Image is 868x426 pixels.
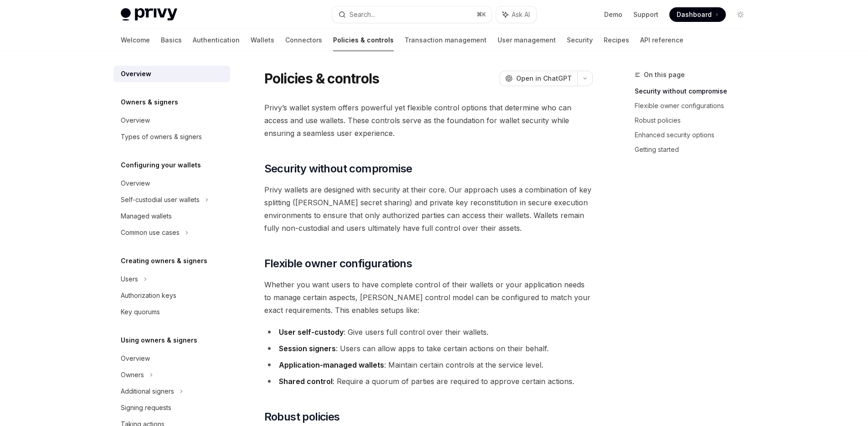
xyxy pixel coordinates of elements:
a: Demo [604,10,622,19]
a: Basics [161,29,182,51]
div: Overview [121,68,151,79]
div: Overview [121,115,150,126]
span: Flexible owner configurations [264,256,412,271]
a: Enhanced security options [635,128,755,142]
a: Managed wallets [113,208,230,224]
a: Dashboard [669,7,726,22]
div: Signing requests [121,402,171,413]
span: Privy wallets are designed with security at their core. Our approach uses a combination of key sp... [264,183,593,234]
span: ⌘ K [477,11,486,18]
a: Security without compromise [635,84,755,99]
a: Authentication [193,29,240,51]
div: Common use cases [121,227,180,238]
a: Overview [113,112,230,129]
a: Key quorums [113,304,230,320]
li: : Maintain certain controls at the service level. [264,358,593,371]
h5: Configuring your wallets [121,160,201,171]
button: Toggle dark mode [733,7,748,22]
a: Policies & controls [333,29,394,51]
a: Robust policies [635,113,755,128]
li: : Require a quorum of parties are required to approve certain actions. [264,375,593,388]
h1: Policies & controls [264,70,380,87]
a: Getting started [635,142,755,157]
strong: User self-custody [279,327,344,337]
a: Overview [113,66,230,82]
div: Authorization keys [121,290,176,301]
div: Self-custodial user wallets [121,194,200,205]
li: : Give users full control over their wallets. [264,326,593,338]
span: On this page [644,69,685,80]
a: Security [567,29,593,51]
div: Users [121,274,138,285]
a: Signing requests [113,400,230,416]
span: Security without compromise [264,161,412,176]
div: Types of owners & signers [121,131,202,142]
a: Authorization keys [113,287,230,304]
button: Open in ChatGPT [499,71,577,86]
span: Ask AI [512,10,530,19]
span: Whether you want users to have complete control of their wallets or your application needs to man... [264,278,593,317]
a: API reference [640,29,683,51]
button: Search...⌘K [332,6,492,23]
a: User management [498,29,556,51]
button: Ask AI [496,6,536,23]
a: Support [633,10,658,19]
strong: Session signers [279,344,336,353]
span: Dashboard [677,10,712,19]
div: Owners [121,369,144,380]
a: Connectors [285,29,322,51]
a: Overview [113,350,230,367]
a: Transaction management [405,29,487,51]
a: Welcome [121,29,150,51]
span: Robust policies [264,410,340,424]
a: Recipes [604,29,629,51]
div: Overview [121,353,150,364]
div: Key quorums [121,307,160,317]
span: Privy’s wallet system offers powerful yet flexible control options that determine who can access ... [264,101,593,140]
div: Overview [121,178,150,189]
h5: Creating owners & signers [121,255,207,266]
li: : Users can allow apps to take certain actions on their behalf. [264,342,593,355]
a: Overview [113,175,230,192]
div: Search... [349,9,375,20]
a: Types of owners & signers [113,129,230,145]
span: Open in ChatGPT [516,74,572,83]
a: Wallets [251,29,274,51]
h5: Using owners & signers [121,335,197,346]
h5: Owners & signers [121,97,178,108]
div: Additional signers [121,386,174,397]
img: light logo [121,8,177,21]
strong: Shared control [279,377,333,386]
strong: Application-managed wallets [279,360,384,369]
div: Managed wallets [121,211,172,222]
a: Flexible owner configurations [635,99,755,113]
